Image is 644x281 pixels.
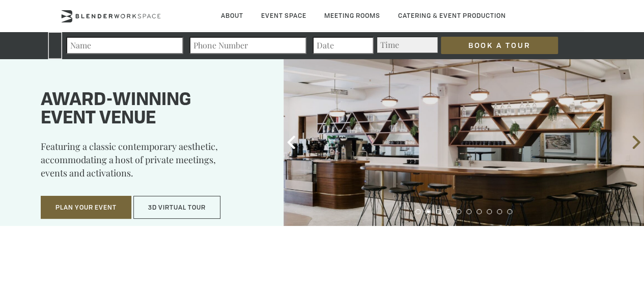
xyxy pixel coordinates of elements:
[189,37,306,54] input: Phone Number
[41,91,258,128] h1: Award-winning event venue
[133,196,220,219] button: 3D Virtual Tour
[66,37,183,54] input: Name
[441,37,558,54] input: Book a Tour
[41,196,131,219] button: Plan Your Event
[313,37,374,54] input: Date
[41,140,258,187] p: Featuring a classic contemporary aesthetic, accommodating a host of private meetings, events and ...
